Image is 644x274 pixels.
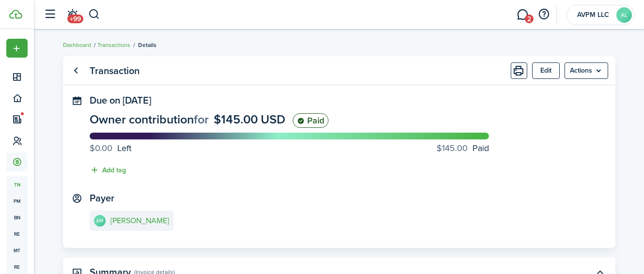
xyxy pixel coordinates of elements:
[110,216,169,225] e-details-info-title: [PERSON_NAME]
[41,5,59,24] button: Open sidebar
[88,6,100,23] button: Search
[214,110,285,128] span: $145.00 USD
[90,165,126,176] button: Add tag
[616,7,632,23] avatar-text: AL
[535,6,552,23] button: Open resource center
[6,193,28,209] a: pm
[6,242,28,259] a: mt
[565,62,608,79] button: Open menu
[68,62,84,79] a: Go back
[511,62,527,79] button: Print
[437,142,489,155] progress-caption-label: Paid
[138,41,157,49] span: Details
[90,110,194,128] span: Owner contribution
[525,15,534,23] span: 2
[63,2,81,27] a: Notifications
[6,176,28,193] a: tn
[90,142,131,155] progress-caption-label: Left
[293,113,329,128] status: Paid
[90,142,112,155] progress-caption-label-value: $0.00
[9,10,22,19] img: TenantCloud
[90,93,151,107] span: Due on [DATE]
[6,226,28,242] a: re
[94,215,106,227] avatar-text: AM
[437,142,468,155] progress-caption-label-value: $145.00
[565,62,608,79] menu-btn: Actions
[6,209,28,226] a: bn
[194,110,209,128] span: for
[532,62,560,79] button: Edit
[90,65,140,76] panel-main-title: Transaction
[513,2,532,27] a: Messaging
[574,12,613,18] span: AVPM LLC
[90,211,173,231] a: AM[PERSON_NAME]
[67,15,83,23] span: +99
[97,41,130,49] a: Transactions
[90,193,114,204] panel-main-title: Payer
[6,39,28,58] button: Open menu
[63,41,91,49] a: Dashboard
